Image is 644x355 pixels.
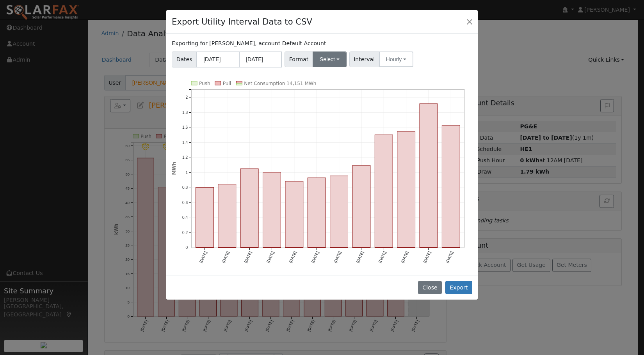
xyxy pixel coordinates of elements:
text: [DATE] [199,250,208,263]
text: [DATE] [423,250,432,263]
rect: onclick="" [442,125,460,247]
text: Pull [223,81,231,86]
button: Select [313,51,347,67]
text: [DATE] [445,250,454,263]
rect: onclick="" [375,135,393,247]
text: MWh [171,162,177,175]
text: 0.4 [182,215,188,220]
text: 0.6 [182,201,188,205]
span: Dates [172,51,197,67]
rect: onclick="" [330,176,348,248]
text: 0.8 [182,185,188,190]
text: 2 [186,95,188,99]
text: 1.6 [182,125,188,130]
rect: onclick="" [352,165,370,247]
text: 1.8 [182,110,188,115]
button: Close [464,16,475,27]
span: Interval [349,51,379,67]
text: [DATE] [356,250,365,263]
rect: onclick="" [397,131,415,248]
text: 1 [186,170,188,175]
button: Export [445,281,472,294]
rect: onclick="" [263,172,281,248]
span: Format [285,51,313,67]
rect: onclick="" [218,184,236,248]
button: Close [418,281,442,294]
button: Hourly [379,51,413,67]
text: [DATE] [288,250,297,263]
text: Push [199,81,210,86]
rect: onclick="" [420,104,438,248]
text: [DATE] [378,250,387,263]
text: 1.4 [182,140,188,145]
rect: onclick="" [196,187,214,247]
rect: onclick="" [240,169,258,247]
label: Exporting for [PERSON_NAME], account Default Account [172,39,326,48]
rect: onclick="" [285,181,303,248]
text: 0 [186,245,188,250]
text: [DATE] [266,250,275,263]
text: [DATE] [244,250,253,263]
rect: onclick="" [308,178,326,248]
text: 0.2 [182,231,188,235]
text: [DATE] [400,250,409,263]
text: [DATE] [221,250,230,263]
text: Net Consumption 14,151 MWh [244,81,316,86]
h4: Export Utility Interval Data to CSV [172,16,312,28]
text: [DATE] [333,250,342,263]
text: 1.2 [182,155,188,160]
text: [DATE] [311,250,320,263]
